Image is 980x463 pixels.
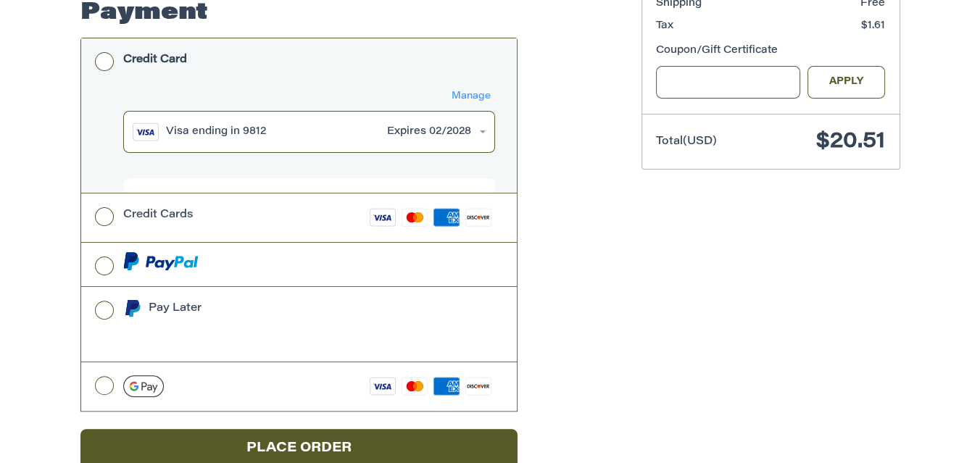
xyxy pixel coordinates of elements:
div: Credit Card [123,48,187,72]
button: Manage [447,88,495,104]
span: $1.61 [861,21,885,31]
button: Apply [807,66,886,99]
img: Pay Later icon [123,299,141,317]
div: Pay Later [149,296,419,320]
span: Tax [656,21,673,31]
div: Coupon/Gift Certificate [656,43,885,59]
input: Gift Certificate or Coupon Code [656,66,800,99]
span: Total (USD) [656,136,717,147]
div: Visa ending in 9812 [166,125,381,140]
span: $20.51 [816,131,885,153]
iframe: PayPal Message 1 [123,320,419,343]
div: Expires 02/2028 [387,125,471,140]
img: Google Pay icon [123,375,164,397]
div: Credit Cards [123,203,194,227]
button: Visa ending in 9812Expires 02/2028 [123,111,495,153]
img: PayPal icon [123,252,199,270]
